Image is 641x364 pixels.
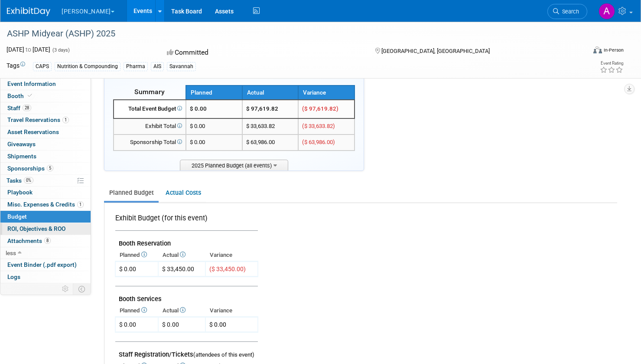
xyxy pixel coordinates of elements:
[0,126,91,138] a: Asset Reservations
[205,249,258,261] th: Variance
[119,265,136,273] div: $ 0.00
[0,235,91,247] a: Attachments8
[180,160,288,171] span: 2025 Planned Budget (all events)
[6,249,16,256] span: less
[117,105,182,113] div: Total Event Budget
[115,231,258,249] td: Booth Reservation
[24,177,33,184] span: 0%
[33,62,52,71] div: CAPS
[302,123,335,129] span: ($ 33,633.82)
[7,46,50,53] span: [DATE] [DATE]
[0,223,91,235] a: ROI, Objectives & ROO
[0,175,91,187] a: Tasks0%
[0,247,91,259] a: less
[124,62,148,71] div: Pharma
[7,213,27,220] span: Budget
[117,138,182,147] div: Sponsorship Total
[0,102,91,114] a: Staff28
[158,305,205,317] th: Actual
[547,4,587,19] a: Search
[7,201,84,208] span: Misc. Expenses & Credits
[115,213,254,228] div: Exhibit Budget (for this event)
[28,93,32,98] i: Booth reservation complete
[7,116,69,123] span: Travel Reservations
[62,117,69,123] span: 1
[115,286,258,305] td: Booth Services
[190,123,205,129] span: $ 0.00
[134,88,165,96] span: Summary
[7,61,25,71] td: Tags
[381,48,490,54] span: [GEOGRAPHIC_DATA], [GEOGRAPHIC_DATA]
[7,7,50,16] img: ExhibitDay
[0,151,91,162] a: Shipments
[7,189,33,196] span: Playbook
[7,225,65,232] span: ROI, Objectives & ROO
[593,46,602,53] img: Format-Inperson.png
[205,305,258,317] th: Variance
[532,45,624,58] div: Event Format
[7,153,36,160] span: Shipments
[190,139,205,145] span: $ 0.00
[242,85,299,100] th: Actual
[167,62,196,71] div: Savannah
[242,118,299,134] td: $ 33,633.82
[104,185,159,201] a: Planned Budget
[242,100,299,118] td: $ 97,619.82
[186,85,242,100] th: Planned
[160,185,206,201] a: Actual Costs
[7,105,31,111] span: Staff
[158,317,205,332] td: $ 0.00
[115,249,158,261] th: Planned
[7,261,77,268] span: Event Binder (.pdf export)
[117,122,182,131] div: Exhibit Total
[7,141,36,148] span: Giveaways
[302,105,338,112] span: ($ 97,619.82)
[44,237,51,244] span: 8
[302,139,335,145] span: ($ 63,986.00)
[0,114,91,126] a: Travel Reservations1
[115,305,158,317] th: Planned
[7,80,56,87] span: Event Information
[7,92,34,99] span: Booth
[7,273,20,280] span: Logs
[115,342,258,361] td: Staff Registration/Tickets
[0,271,91,283] a: Logs
[55,62,120,71] div: Nutrition & Compounding
[209,266,246,272] span: ($ 33,450.00)
[23,105,31,111] span: 28
[559,8,579,15] span: Search
[164,45,361,60] div: Committed
[52,47,70,53] span: (3 days)
[0,199,91,210] a: Misc. Expenses & Credits1
[119,320,136,329] div: $ 0.00
[77,201,84,208] span: 1
[0,187,91,198] a: Playbook
[242,134,299,151] td: $ 63,986.00
[193,351,254,358] span: (attendees of this event)
[0,138,91,150] a: Giveaways
[209,321,226,328] span: $ 0.00
[603,47,624,53] div: In-Person
[298,85,355,100] th: Variance
[158,249,205,261] th: Actual
[151,62,164,71] div: AIS
[190,105,207,112] span: $ 0.00
[24,46,33,53] span: to
[4,26,571,42] div: ASHP Midyear (ASHP) 2025
[0,163,91,174] a: Sponsorships5
[47,165,53,171] span: 5
[599,3,615,20] img: Aaron Evans
[73,283,91,295] td: Toggle Event Tabs
[7,237,51,244] span: Attachments
[600,61,623,66] div: Event Rating
[0,259,91,271] a: Event Binder (.pdf export)
[7,165,53,172] span: Sponsorships
[58,283,73,295] td: Personalize Event Tab Strip
[7,177,33,184] span: Tasks
[0,211,91,223] a: Budget
[0,90,91,102] a: Booth
[162,266,194,272] span: $ 33,450.00
[7,128,59,135] span: Asset Reservations
[0,78,91,90] a: Event Information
